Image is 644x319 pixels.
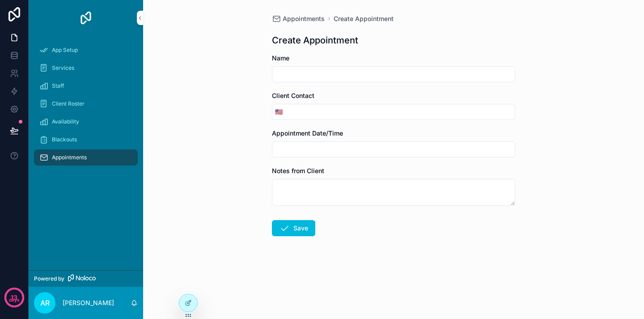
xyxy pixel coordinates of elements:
span: App Setup [52,47,78,54]
button: Select Button [272,104,285,120]
a: Appointments [34,149,138,166]
a: Blackouts [34,132,138,148]
a: Staff [34,78,138,94]
a: Appointments [272,14,325,23]
span: AR [40,298,50,308]
span: Notes from Client [272,167,324,174]
a: Create Appointment [334,14,394,23]
span: Services [52,64,74,72]
a: Services [34,60,138,76]
button: Save [272,220,315,236]
span: Blackouts [52,136,77,143]
span: Appointment Date/Time [272,129,343,137]
span: Staff [52,82,64,89]
span: Appointments [52,154,87,161]
span: Client Roster [52,100,85,107]
a: App Setup [34,42,138,58]
a: Availability [34,114,138,130]
h1: Create Appointment [272,34,358,47]
span: 🇺🇸 [275,107,283,116]
a: Client Roster [34,96,138,112]
span: Powered by [34,275,64,282]
div: scrollable content [29,36,143,177]
span: Client Contact [272,92,314,99]
p: [PERSON_NAME] [63,298,114,307]
span: Name [272,54,289,62]
img: App logo [79,11,93,25]
p: 13 [11,293,17,302]
span: Availability [52,118,79,125]
span: Appointments [283,14,325,23]
a: Powered by [29,270,143,287]
p: days [9,297,20,304]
